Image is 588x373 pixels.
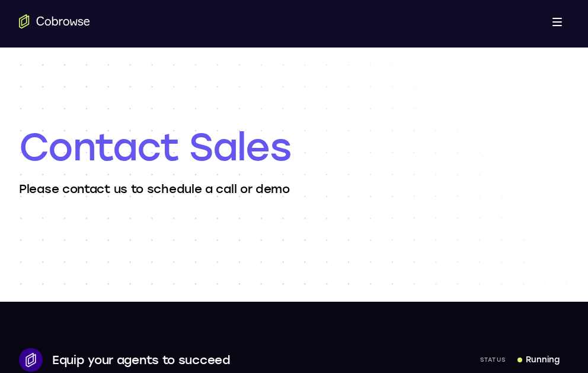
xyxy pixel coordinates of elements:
a: Go to the home page [19,14,90,29]
p: Please contact us to schedule a call or demo [19,181,569,197]
span: Equip your agents to succeed [52,353,231,367]
a: Running [513,349,564,371]
div: Running [526,354,560,366]
div: Status [475,352,511,368]
h1: Contact Sales [19,124,569,171]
